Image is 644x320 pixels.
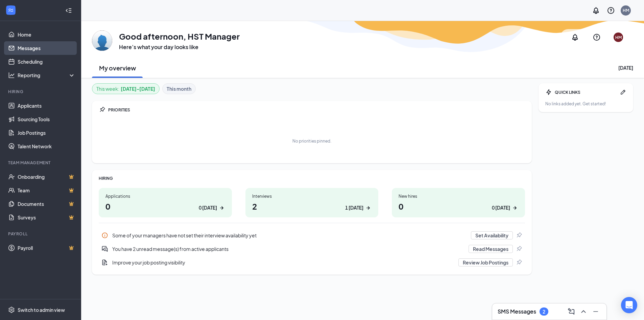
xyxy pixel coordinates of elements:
[471,231,513,239] button: Set Availability
[623,7,629,13] div: HM
[99,106,105,113] svg: Pin
[8,160,74,166] div: Team Management
[99,175,525,181] div: HIRING
[543,309,545,315] div: 2
[567,307,575,316] svg: ComposeMessage
[18,184,75,197] a: TeamCrown
[119,30,240,42] h1: Good afternoon, HST Manager
[618,64,633,71] div: [DATE]
[96,85,155,92] div: This week :
[167,85,191,92] b: This month
[8,306,15,313] svg: Settings
[18,99,75,112] a: Applicants
[399,193,518,199] div: New hires
[18,197,75,211] a: DocumentsCrown
[99,229,525,242] a: InfoSome of your managers have not set their interview availability yetSet AvailabilityPin
[469,245,513,253] button: Read Messages
[571,33,579,41] svg: Notifications
[18,28,75,41] a: Home
[492,204,510,211] div: 0 [DATE]
[8,89,74,94] div: Hiring
[18,306,65,313] div: Switch to admin view
[7,7,14,14] svg: WorkstreamLogo
[399,200,518,212] h1: 0
[292,138,331,144] div: No priorities pinned.
[252,193,372,199] div: Interviews
[579,307,588,316] svg: ChevronUp
[99,229,525,242] div: Some of your managers have not set their interview availability yet
[516,259,522,266] svg: Pin
[18,126,75,140] a: Job Postings
[199,204,217,211] div: 0 [DATE]
[101,246,108,252] svg: DoubleChatActive
[99,188,232,217] a: Applications00 [DATE]ArrowRight
[498,308,536,315] h3: SMS Messages
[592,6,600,15] svg: Notifications
[101,232,108,239] svg: Info
[18,55,75,68] a: Scheduling
[18,112,75,126] a: Sourcing Tools
[105,193,225,199] div: Applications
[555,89,617,95] div: QUICK LINKS
[511,205,518,211] svg: ArrowRight
[218,205,225,211] svg: ArrowRight
[566,306,577,317] button: ComposeMessage
[99,242,525,256] div: You have 2 unread message(s) from active applicants
[607,6,615,15] svg: QuestionInfo
[615,35,622,40] div: HM
[18,140,75,153] a: Talent Network
[92,30,112,51] img: HST Manager
[99,256,525,269] div: Improve your job posting visibility
[18,72,76,79] div: Reporting
[112,246,464,252] div: You have 2 unread message(s) from active applicants
[545,89,552,95] svg: Bolt
[99,242,525,256] a: DoubleChatActiveYou have 2 unread message(s) from active applicantsRead MessagesPin
[108,107,525,113] div: PRIORITIES
[516,232,522,239] svg: Pin
[112,259,454,266] div: Improve your job posting visibility
[516,246,522,252] svg: Pin
[99,64,136,72] h2: My overview
[458,258,513,266] button: Review Job Postings
[18,241,75,255] a: PayrollCrown
[121,85,155,92] b: [DATE] - [DATE]
[345,204,363,211] div: 1 [DATE]
[252,200,372,212] h1: 2
[578,306,589,317] button: ChevronUp
[8,72,15,79] svg: Analysis
[590,306,601,317] button: Minimize
[545,101,626,107] div: No links added yet. Get started!
[65,7,72,14] svg: Collapse
[101,259,108,266] svg: DocumentAdd
[105,200,225,212] h1: 0
[18,170,75,184] a: OnboardingCrown
[119,43,240,51] h3: Here’s what your day looks like
[621,297,637,313] div: Open Intercom Messenger
[18,41,75,55] a: Messages
[392,188,525,217] a: New hires00 [DATE]ArrowRight
[245,188,379,217] a: Interviews21 [DATE]ArrowRight
[8,231,74,237] div: Payroll
[365,205,372,211] svg: ArrowRight
[112,232,467,239] div: Some of your managers have not set their interview availability yet
[592,307,600,316] svg: Minimize
[593,33,601,41] svg: QuestionInfo
[620,89,626,95] svg: Pen
[18,211,75,224] a: SurveysCrown
[99,256,525,269] a: DocumentAddImprove your job posting visibilityReview Job PostingsPin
